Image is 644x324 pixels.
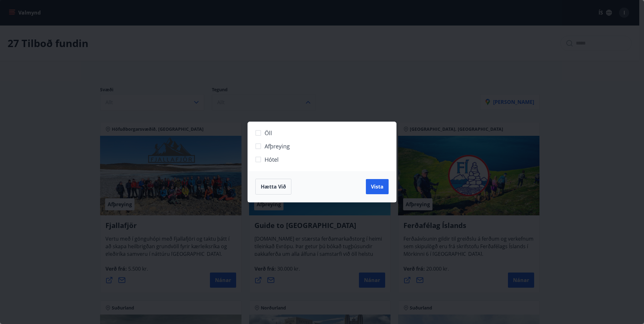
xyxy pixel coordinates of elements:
[366,179,389,194] button: Vista
[371,183,384,190] span: Vista
[265,142,290,150] span: Afþreying
[255,179,291,195] button: Hætta við
[265,155,279,164] span: Hótel
[261,183,286,190] span: Hætta við
[265,129,272,137] span: Öll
